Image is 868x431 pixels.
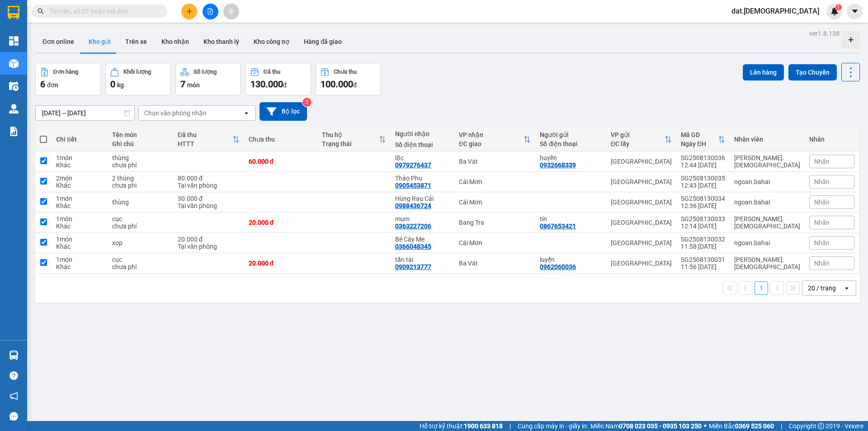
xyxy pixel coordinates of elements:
span: caret-down [851,7,859,15]
div: Thu hộ [322,131,379,138]
button: Bộ lọc [259,102,307,121]
div: tấn tài [395,256,450,263]
div: Đã thu [264,69,280,75]
div: SG2508130031 [681,256,725,263]
span: Nhãn [814,239,830,246]
div: 1 món [56,256,103,263]
div: Tạo kho hàng mới [842,31,860,49]
div: vann.bahai [734,215,800,230]
div: 2 món [56,175,103,182]
button: 1 [755,281,768,295]
th: Toggle SortBy [454,128,535,152]
div: 0979276437 [395,161,431,169]
th: Toggle SortBy [317,128,391,152]
span: Cung cấp máy in - giấy in: [518,421,588,431]
div: 11:58 [DATE] [681,243,725,250]
div: SG2508130032 [681,236,725,243]
span: | [781,421,782,431]
div: 0962060036 [540,263,576,270]
button: Lên hàng [743,64,784,81]
th: Toggle SortBy [606,128,676,152]
span: kg [117,81,124,89]
div: Tại văn phòng [178,182,240,189]
div: Thảo Phu [395,175,450,182]
div: cục [112,215,169,223]
span: search [38,8,44,14]
div: chưa phí [112,223,169,230]
svg: open [243,109,250,117]
div: 0932668339 [540,161,576,169]
span: | [509,421,511,431]
div: ĐC lấy [611,140,665,147]
div: Khác [56,182,103,189]
div: Ghi chú [112,140,169,147]
span: question-circle [9,371,18,380]
div: Ba Vát [459,158,531,165]
div: lộc [395,154,450,161]
div: Nhân viên [734,136,800,143]
button: Chưa thu100.000đ [316,63,381,95]
div: Khác [56,223,103,230]
div: Ngày ĐH [681,140,718,147]
div: Hùng Rau Cải [395,195,450,202]
span: 6 [40,79,45,90]
div: [GEOGRAPHIC_DATA] [611,239,672,246]
span: 1 [837,4,840,10]
div: chưa phí [112,263,169,270]
span: Miền Bắc [709,421,774,431]
div: [GEOGRAPHIC_DATA] [611,260,672,267]
button: plus [181,4,197,19]
img: solution-icon [9,127,19,136]
div: 2 thùng [112,175,169,182]
div: 0905453871 [395,182,431,189]
div: cục [112,256,169,263]
span: Nhãn [814,199,830,206]
button: Đơn online [35,31,81,52]
button: Đã thu130.000đ [245,63,311,95]
div: [GEOGRAPHIC_DATA] [611,158,672,165]
div: Khối lượng [123,69,151,75]
div: 0867653421 [540,223,576,230]
div: thùng [112,154,169,161]
svg: open [843,284,850,292]
button: Kho thanh lý [196,31,246,52]
div: xop [112,239,169,246]
div: Cái Mơn [459,178,531,185]
div: Nhãn [809,136,854,143]
div: ver 1.8.138 [809,28,840,38]
strong: 1900 633 818 [464,422,503,430]
div: thùng [112,199,169,206]
div: 60.000 đ [249,158,313,165]
div: 1 món [56,236,103,243]
span: ⚪️ [704,424,707,428]
button: Hàng đã giao [297,31,349,52]
div: Chưa thu [334,69,357,75]
div: 11:56 [DATE] [681,263,725,270]
div: Số điện thoại [540,140,602,147]
span: đơn [47,81,58,89]
div: Số lượng [193,69,217,75]
sup: 1 [835,4,842,10]
img: warehouse-icon [9,350,19,360]
span: dat.[DEMOGRAPHIC_DATA] [724,5,826,17]
div: 20.000 đ [178,236,240,243]
div: Chưa thu [249,136,313,143]
span: notification [9,392,18,400]
div: 20.000 đ [249,219,313,226]
span: plus [186,8,193,14]
button: Tạo Chuyến [788,64,837,81]
span: Nhãn [814,158,830,165]
div: SG2508130033 [681,215,725,223]
button: Kho nhận [154,31,196,52]
span: aim [228,8,234,14]
div: Bang Tra [459,219,531,226]
span: message [9,412,18,421]
div: HTTT [178,140,232,147]
div: Đơn hàng [53,69,78,75]
div: VP nhận [459,131,524,138]
span: 130.000 [250,79,283,90]
th: Toggle SortBy [173,128,244,152]
div: Tại văn phòng [178,202,240,209]
div: ngoan.bahai [734,239,800,246]
div: Khác [56,243,103,250]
